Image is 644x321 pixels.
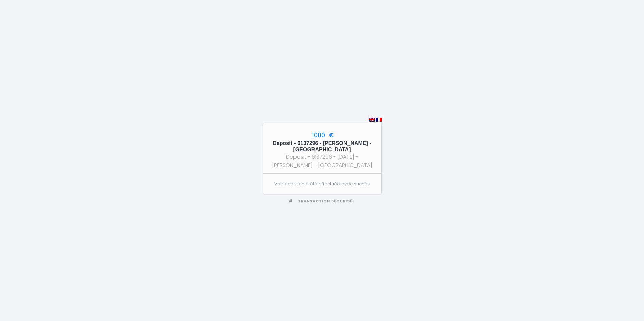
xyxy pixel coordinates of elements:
span: Transaction sécurisée [298,199,355,204]
img: fr.png [376,118,382,122]
span: 1000 € [310,131,334,139]
div: Deposit - 6137296 - [DATE] - [PERSON_NAME] - [GEOGRAPHIC_DATA] [269,153,375,169]
img: en.png [369,118,375,122]
h5: Deposit - 6137296 - [PERSON_NAME] - [GEOGRAPHIC_DATA] [269,140,375,153]
p: Votre caution a été effectuée avec succès [270,181,374,188]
